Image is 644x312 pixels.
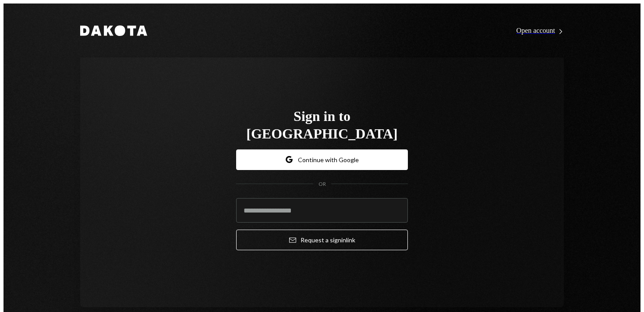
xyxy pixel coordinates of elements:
button: Continue with Google [236,149,408,170]
div: OR [318,181,326,188]
h1: Sign in to [GEOGRAPHIC_DATA] [236,107,408,142]
div: Open account [517,27,564,35]
a: Open account [517,26,564,35]
button: Request a signinlink [236,230,408,250]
